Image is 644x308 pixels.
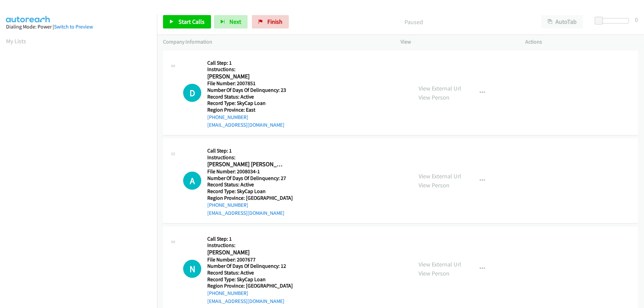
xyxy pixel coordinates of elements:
[207,263,293,269] h5: Number Of Days Of Delinquency: 12
[183,84,201,102] h1: D
[298,17,529,26] p: Paused
[207,147,293,154] h5: Call Step: 1
[207,94,286,100] h5: Record Status: Active
[207,168,293,175] h5: File Number: 2008034-1
[419,172,461,180] a: View External Url
[207,73,285,80] h2: [PERSON_NAME]
[207,114,248,120] a: [PHONE_NUMBER]
[229,18,241,25] span: Next
[207,249,285,256] h2: [PERSON_NAME]
[419,94,449,101] a: View Person
[207,175,293,182] h5: Number Of Days Of Delinquency: 27
[54,23,93,30] a: Switch to Preview
[207,195,293,201] h5: Region Province: [GEOGRAPHIC_DATA]
[207,154,293,161] h5: Instructions:
[419,260,461,268] a: View External Url
[207,298,284,304] a: [EMAIL_ADDRESS][DOMAIN_NAME]
[6,23,151,31] div: Dialing Mode: Power |
[163,15,211,28] a: Start Calls
[183,260,201,278] h1: N
[207,242,293,249] h5: Instructions:
[419,181,449,189] a: View Person
[525,38,638,46] p: Actions
[207,276,293,283] h5: Record Type: SkyCap Loan
[207,181,293,188] h5: Record Status: Active
[178,18,205,25] span: Start Calls
[207,256,293,263] h5: File Number: 2007677
[183,172,201,190] h1: A
[541,15,583,28] button: AutoTab
[214,15,248,28] button: Next
[635,15,638,24] div: 0
[207,100,286,107] h5: Record Type: SkyCap Loan
[207,188,293,195] h5: Record Type: SkyCap Loan
[207,87,286,94] h5: Number Of Days Of Delinquency: 23
[183,84,201,102] div: The call is yet to be attempted
[207,210,284,216] a: [EMAIL_ADDRESS][DOMAIN_NAME]
[267,18,282,25] span: Finish
[400,38,513,46] p: View
[183,260,201,278] div: The call is yet to be attempted
[6,37,26,45] a: My Lists
[183,172,201,190] div: The call is yet to be attempted
[207,80,286,87] h5: File Number: 2007851
[207,107,286,113] h5: Region Province: East
[207,66,286,73] h5: Instructions:
[207,202,248,208] a: [PHONE_NUMBER]
[207,161,285,168] h2: [PERSON_NAME] [PERSON_NAME]
[207,269,293,276] h5: Record Status: Active
[207,60,286,66] h5: Call Step: 1
[207,122,284,128] a: [EMAIL_ADDRESS][DOMAIN_NAME]
[163,38,388,46] p: Company Information
[207,236,293,242] h5: Call Step: 1
[598,18,629,23] div: Delay between calls (in seconds)
[207,290,248,296] a: [PHONE_NUMBER]
[419,84,461,92] a: View External Url
[252,15,289,28] a: Finish
[207,283,293,289] h5: Region Province: [GEOGRAPHIC_DATA]
[419,269,449,277] a: View Person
